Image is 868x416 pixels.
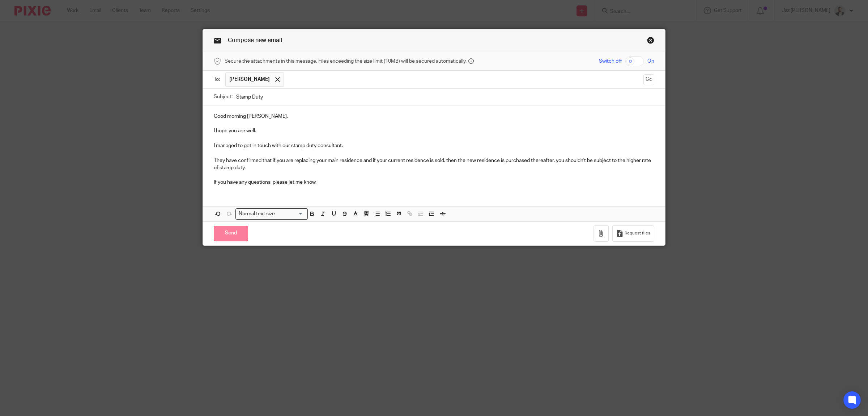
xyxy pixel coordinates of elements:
[214,157,654,172] p: They have confirmed that if you are replacing your main residence and if your current residence i...
[229,76,270,83] span: [PERSON_NAME]
[214,226,248,241] input: Send
[214,113,654,120] p: Good morning [PERSON_NAME],
[647,58,654,65] span: On
[599,58,622,65] span: Switch off
[647,37,654,46] a: Close this dialog window
[214,127,654,134] p: I hope you are well.
[214,76,222,83] label: To:
[237,210,277,218] span: Normal text size
[214,142,654,149] p: I managed to get in touch with our stamp duty consultant.
[625,230,650,236] span: Request files
[225,58,467,65] span: Secure the attachments in this message. Files exceeding the size limit (10MB) will be secured aut...
[235,208,308,220] div: Search for option
[612,225,654,242] button: Request files
[277,210,303,218] input: Search for option
[214,93,233,100] label: Subject:
[214,179,654,186] p: If you have any questions, please let me know.
[643,74,654,85] button: Cc
[228,37,282,43] span: Compose new email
